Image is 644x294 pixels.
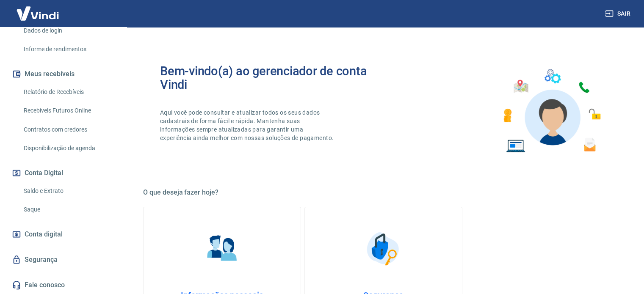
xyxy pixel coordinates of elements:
[10,164,116,182] button: Conta Digital
[20,102,116,119] a: Recebíveis Futuros Online
[201,228,243,270] img: Informações pessoais
[20,201,116,218] a: Saque
[25,228,63,240] span: Conta digital
[10,0,65,26] img: Vindi
[160,108,335,142] p: Aqui você pode consultar e atualizar todos os seus dados cadastrais de forma fácil e rápida. Mant...
[10,225,116,244] a: Conta digital
[20,83,116,101] a: Relatório de Recebíveis
[20,121,116,138] a: Contratos com credores
[10,65,116,83] button: Meus recebíveis
[362,228,405,270] img: Segurança
[496,64,607,158] img: Imagem de um avatar masculino com diversos icones exemplificando as funcionalidades do gerenciado...
[20,182,116,200] a: Saldo e Extrato
[20,22,116,39] a: Dados de login
[20,140,116,157] a: Disponibilização de agenda
[10,250,116,269] a: Segurança
[20,41,116,58] a: Informe de rendimentos
[160,64,384,91] h2: Bem-vindo(a) ao gerenciador de conta Vindi
[603,6,634,22] button: Sair
[143,188,624,197] h5: O que deseja fazer hoje?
